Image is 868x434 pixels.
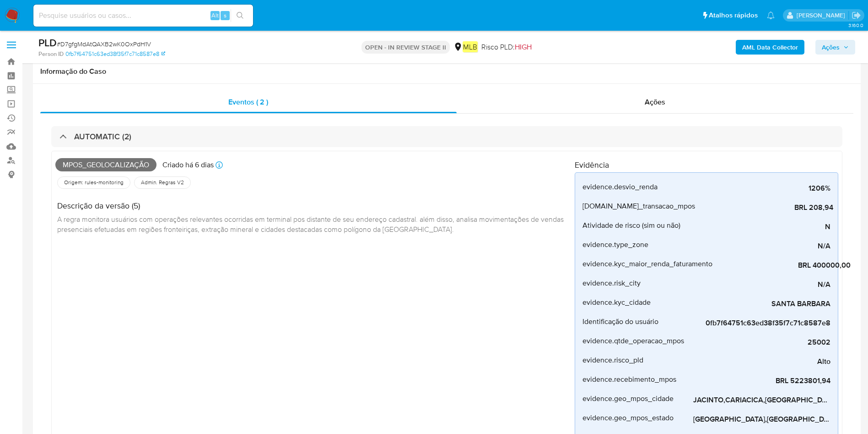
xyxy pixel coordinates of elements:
p: OPEN - IN REVIEW STAGE II [361,41,450,54]
a: Notificações [767,11,775,19]
b: AML Data Collector [742,40,798,55]
button: Ações [815,40,855,55]
span: Risco PLD: [481,42,532,52]
button: search-icon [231,9,249,22]
span: Admin. Regras V2 [140,179,185,186]
button: AML Data Collector [736,40,804,55]
span: Atalhos rápidos [709,11,758,20]
h4: Descrição da versão (5) [57,201,567,211]
span: Eventos ( 2 ) [228,97,268,107]
span: # D7gfgMdAtQAXB2wK0OxPdH1V [57,39,151,49]
h3: AUTOMATIC (2) [74,132,131,142]
em: MLB [463,41,478,52]
h1: Informação do Caso [40,67,853,76]
span: HIGH [515,42,532,52]
a: Sair [852,11,861,20]
input: Pesquise usuários ou casos... [33,10,253,22]
p: juliane.miranda@mercadolivre.com [797,11,848,20]
span: A regra monitora usuários com operações relevantes ocorridas em terminal pos distante de seu ende... [57,214,566,234]
span: s [224,11,226,20]
div: AUTOMATIC (2) [51,126,842,147]
span: Mpos_geolocalização [55,158,156,172]
span: Origem: rules-monitoring [63,179,124,186]
p: Criado há 6 dias [162,160,214,170]
span: Ações [822,40,840,55]
b: PLD [38,35,57,50]
b: Person ID [38,50,64,58]
a: 0fb7f64751c63ed38f35f7c71c8587e8 [65,50,165,58]
span: Ações [645,97,665,107]
span: Alt [211,11,219,20]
